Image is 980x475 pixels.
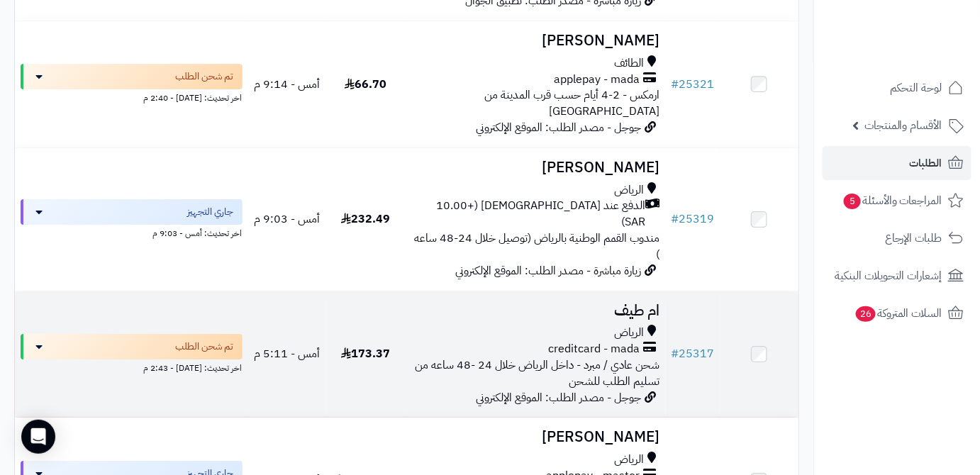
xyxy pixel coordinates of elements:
[345,76,386,93] span: 66.70
[477,389,642,406] span: جوجل - مصدر الطلب: الموقع الإلكتروني
[254,76,320,93] span: أمس - 9:14 م
[823,296,971,330] a: السلات المتروكة26
[672,211,715,228] a: #25319
[21,89,243,104] div: اخر تحديث: [DATE] - 2:40 م
[176,69,234,84] span: تم شحن الطلب
[672,76,679,93] span: #
[21,420,55,454] div: Open Intercom Messenger
[885,228,942,248] span: طلبات الإرجاع
[411,429,660,445] h3: [PERSON_NAME]
[864,116,942,135] span: الأقسام والمنتجات
[416,357,660,390] span: شحن عادي / مبرد - داخل الرياض خلال 24 -48 ساعه من تسليم الطلب للشحن
[672,76,715,93] a: #25321
[854,303,942,323] span: السلات المتروكة
[856,306,876,322] span: 26
[188,205,234,219] span: جاري التجهيز
[411,33,660,49] h3: [PERSON_NAME]
[823,71,971,105] a: لوحة التحكم
[890,78,942,98] span: لوحة التحكم
[456,262,642,279] span: زيارة مباشرة - مصدر الطلب: الموقع الإلكتروني
[672,211,679,228] span: #
[555,72,640,88] span: applepay - mada
[341,345,390,362] span: 173.37
[21,359,243,374] div: اخر تحديث: [DATE] - 2:43 م
[477,119,642,136] span: جوجل - مصدر الطلب: الموقع الإلكتروني
[411,198,646,230] span: الدفع عند [DEMOGRAPHIC_DATA] (+10.00 SAR)
[910,153,942,173] span: الطلبات
[823,221,971,255] a: طلبات الإرجاع
[615,55,645,72] span: الطائف
[823,146,971,180] a: الطلبات
[411,160,660,176] h3: [PERSON_NAME]
[176,340,234,354] span: تم شحن الطلب
[341,211,390,228] span: 232.49
[21,225,243,240] div: اخر تحديث: أمس - 9:03 م
[823,184,971,218] a: المراجعات والأسئلة5
[485,86,660,120] span: ارمكس - 2-4 أيام حسب قرب المدينة من [GEOGRAPHIC_DATA]
[672,345,715,362] a: #25317
[615,182,645,199] span: الرياض
[835,266,942,286] span: إشعارات التحويلات البنكية
[549,341,640,357] span: creditcard - mada
[415,230,660,263] span: مندوب القمم الوطنية بالرياض (توصيل خلال 24-48 ساعه )
[672,345,679,362] span: #
[823,259,971,293] a: إشعارات التحويلات البنكية
[254,211,320,228] span: أمس - 9:03 م
[254,345,320,362] span: أمس - 5:11 م
[615,452,645,468] span: الرياض
[842,191,942,211] span: المراجعات والأسئلة
[615,325,645,341] span: الرياض
[844,194,861,209] span: 5
[411,303,660,319] h3: ام طيف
